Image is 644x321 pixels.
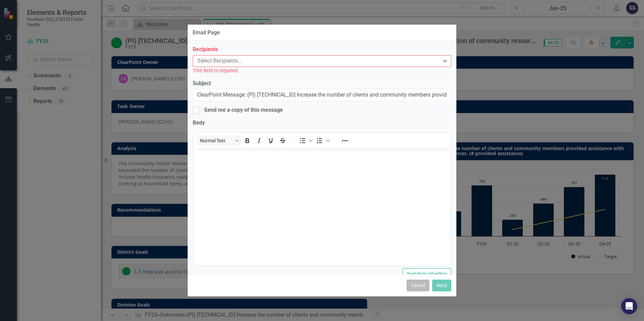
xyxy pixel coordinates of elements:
[339,136,351,145] button: Reveal or hide additional toolbar items
[241,136,253,145] button: Bold
[265,136,277,145] button: Underline
[204,106,283,114] div: Send me a copy of this message
[432,280,451,291] button: Send
[193,67,451,75] div: This field is required
[253,136,265,145] button: Italic
[193,30,220,36] div: Email Page
[200,138,233,143] span: Normal Text
[314,136,331,145] div: Numbered list
[621,298,637,314] div: Open Intercom Messenger
[277,136,288,145] button: Strikethrough
[407,280,429,291] button: Cancel
[193,80,451,87] label: Subject
[297,136,314,145] div: Bullet list
[402,268,451,280] button: Switch to old editor
[197,136,241,145] button: Block Normal Text
[193,119,451,127] label: Body
[193,148,451,266] iframe: Rich Text Area
[193,46,451,53] label: Recipients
